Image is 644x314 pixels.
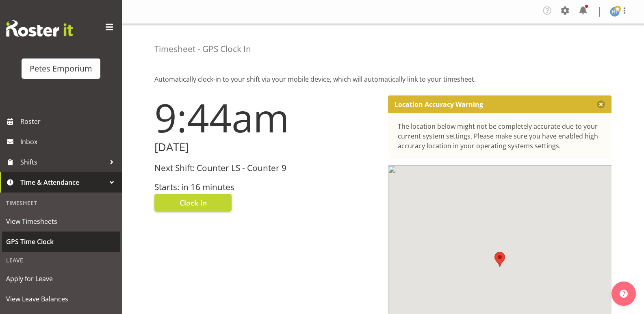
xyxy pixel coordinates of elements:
div: Petes Emporium [30,63,92,75]
a: View Timesheets [2,211,120,232]
p: Location Accuracy Warning [395,100,483,108]
div: The location below might not be completely accurate due to your current system settings. Please m... [398,121,602,151]
span: View Timesheets [6,215,116,227]
h3: Next Shift: Counter LS - Counter 9 [154,163,378,173]
span: Time & Attendance [20,176,106,188]
img: helena-tomlin701.jpg [610,7,620,17]
button: Close message [597,100,605,108]
a: GPS Time Clock [2,232,120,252]
span: Inbox [20,136,118,148]
h3: Starts: in 16 minutes [154,182,378,192]
span: Clock In [180,197,207,208]
p: Automatically clock-in to your shift via your mobile device, which will automatically link to you... [154,74,611,84]
h1: 9:44am [154,95,378,139]
div: Leave [2,252,120,269]
span: Shifts [20,156,106,168]
img: Rosterit website logo [6,20,73,37]
span: Apply for Leave [6,273,116,285]
span: GPS Time Clock [6,236,116,248]
h2: [DATE] [154,141,378,154]
button: Clock In [154,194,232,212]
img: help-xxl-2.png [620,290,628,298]
div: Timesheet [2,195,120,211]
a: Apply for Leave [2,269,120,289]
a: View Leave Balances [2,289,120,309]
span: Roster [20,115,118,128]
h4: Timesheet - GPS Clock In [154,44,251,54]
span: View Leave Balances [6,293,116,305]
